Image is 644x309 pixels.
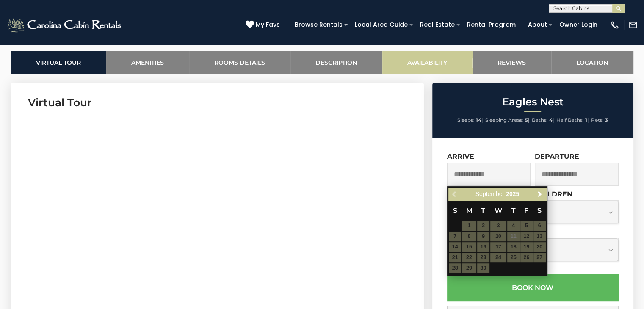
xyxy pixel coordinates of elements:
[476,117,481,123] strong: 14
[447,152,474,160] label: Arrive
[556,117,584,123] span: Half Baths:
[189,51,290,74] a: Rooms Details
[416,18,459,31] a: Real Estate
[524,18,551,31] a: About
[549,117,553,123] strong: 4
[473,51,551,74] a: Reviews
[536,191,543,198] span: Next
[246,20,282,30] a: My Favs
[556,115,589,126] li: |
[475,190,504,197] span: September
[6,17,124,33] img: White-1-2.png
[525,117,528,123] strong: 5
[506,190,519,197] span: 2025
[628,20,638,30] img: mail-regular-white.png
[535,190,572,198] label: Children
[610,20,619,30] img: phone-regular-white.png
[457,117,475,123] span: Sleeps:
[351,18,412,31] a: Local Area Guide
[466,207,472,215] span: Monday
[290,18,347,31] a: Browse Rentals
[535,152,579,160] label: Departure
[434,97,631,108] h2: Eagles Nest
[28,95,407,110] h3: Virtual Tour
[605,117,608,123] strong: 3
[524,207,528,215] span: Friday
[256,20,280,29] span: My Favs
[106,51,189,74] a: Amenities
[447,274,619,301] button: Book Now
[534,189,545,199] a: Next
[511,207,516,215] span: Thursday
[551,51,633,74] a: Location
[591,117,604,123] span: Pets:
[532,117,548,123] span: Baths:
[585,117,587,123] strong: 1
[382,51,473,74] a: Availability
[453,207,457,215] span: Sunday
[495,207,502,215] span: Wednesday
[290,51,382,74] a: Description
[457,115,483,126] li: |
[485,115,530,126] li: |
[485,117,524,123] span: Sleeping Areas:
[11,51,106,74] a: Virtual Tour
[532,115,554,126] li: |
[481,207,485,215] span: Tuesday
[463,18,520,31] a: Rental Program
[555,18,602,31] a: Owner Login
[537,207,542,215] span: Saturday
